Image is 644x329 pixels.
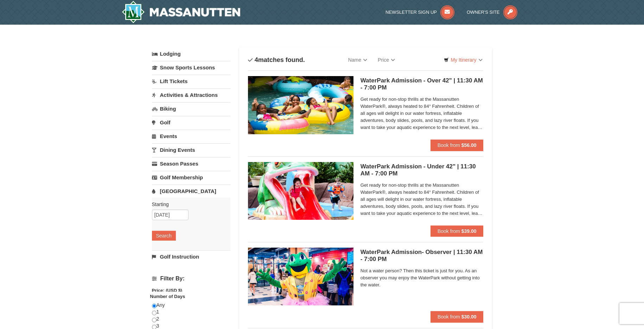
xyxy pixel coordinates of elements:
[122,1,241,23] img: Massanutten Resort Logo
[385,10,437,15] span: Newsletter Sign Up
[461,314,477,319] strong: $30.00
[467,10,500,15] span: Owner's Site
[431,311,484,322] button: Book from $30.00
[361,96,484,131] span: Get ready for non-stop thrills at the Massanutten WaterPark®, always heated to 84° Fahrenheit. Ch...
[152,130,230,143] a: Events
[152,288,183,293] strong: Price: (USD $)
[461,228,477,234] strong: $39.00
[152,185,230,198] a: [GEOGRAPHIC_DATA]
[152,75,230,88] a: Lift Tickets
[461,142,477,148] strong: $56.00
[361,267,484,288] span: Not a water person? Then this ticket is just for you. As an observer you may enjoy the WaterPark ...
[152,102,230,115] a: Biking
[152,116,230,129] a: Golf
[122,1,241,23] a: Massanutten Resort
[343,53,372,67] a: Name
[431,225,484,237] button: Book from $39.00
[372,53,400,67] a: Price
[152,275,230,282] h4: Filter By:
[361,182,484,217] span: Get ready for non-stop thrills at the Massanutten WaterPark®, always heated to 84° Fahrenheit. Ch...
[248,76,353,134] img: 6619917-1560-394ba125.jpg
[152,231,176,241] button: Search
[439,55,487,65] a: My Itinerary
[467,10,517,15] a: Owner's Site
[431,139,484,151] button: Book from $56.00
[361,77,484,91] h5: WaterPark Admission - Over 42" | 11:30 AM - 7:00 PM
[438,142,460,148] span: Book from
[248,162,353,220] img: 6619917-1570-0b90b492.jpg
[248,248,353,305] img: 6619917-1587-675fdf84.jpg
[152,171,230,184] a: Golf Membership
[361,249,484,263] h5: WaterPark Admission- Observer | 11:30 AM - 7:00 PM
[152,250,230,263] a: Golf Instruction
[438,314,460,319] span: Book from
[152,48,230,60] a: Lodging
[150,294,185,299] strong: Number of Days
[361,163,484,177] h5: WaterPark Admission - Under 42" | 11:30 AM - 7:00 PM
[152,143,230,156] a: Dining Events
[152,157,230,170] a: Season Passes
[438,228,460,234] span: Book from
[385,10,454,15] a: Newsletter Sign Up
[152,61,230,74] a: Snow Sports Lessons
[152,201,225,208] label: Starting
[152,88,230,101] a: Activities & Attractions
